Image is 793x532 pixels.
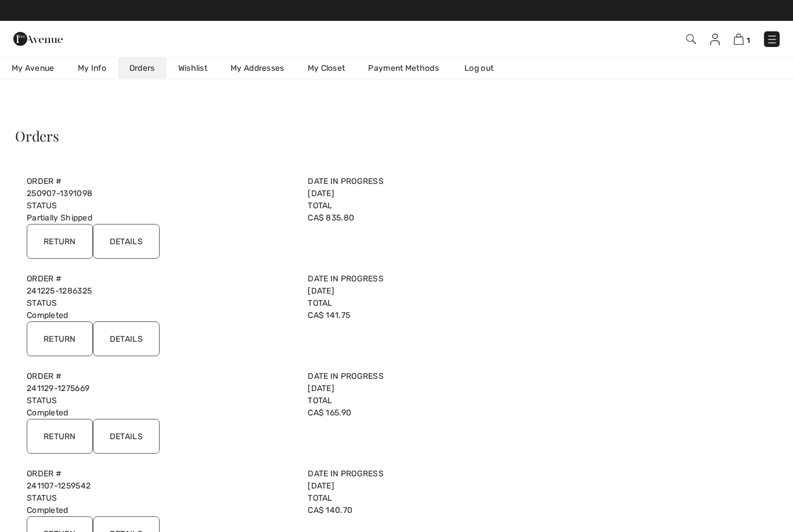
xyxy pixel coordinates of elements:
[167,57,219,79] a: Wishlist
[118,57,167,79] a: Orders
[308,468,575,480] label: Date in Progress
[12,62,55,74] span: My Avenue
[453,57,517,79] a: Log out
[686,34,696,44] img: Search
[27,468,294,480] label: Order #
[308,175,575,187] label: Date in Progress
[20,200,301,224] div: Partially Shipped
[27,273,294,285] label: Order #
[219,57,296,79] a: My Addresses
[766,34,778,45] img: Menu
[301,297,582,321] div: CA$ 141.75
[27,419,93,454] input: Return
[308,395,575,407] label: Total
[27,189,92,198] a: 250907-1391098
[301,370,582,395] div: [DATE]
[27,481,91,491] a: 241107-1259542
[710,34,720,45] img: My Info
[27,395,294,407] label: Status
[27,492,294,504] label: Status
[27,286,92,296] a: 241225-1286325
[308,297,575,309] label: Total
[301,200,582,224] div: CA$ 835.80
[93,224,160,259] input: Details
[296,57,357,79] a: My Closet
[93,321,160,356] input: Details
[301,492,582,516] div: CA$ 140.70
[301,468,582,492] div: [DATE]
[308,370,575,382] label: Date in Progress
[308,273,575,285] label: Date in Progress
[27,370,294,382] label: Order #
[27,321,93,356] input: Return
[66,57,118,79] a: My Info
[747,36,750,45] span: 1
[27,175,294,187] label: Order #
[13,27,63,50] img: 1ère Avenue
[308,492,575,504] label: Total
[15,129,587,143] div: Orders
[301,273,582,297] div: [DATE]
[20,297,301,321] div: Completed
[27,200,294,212] label: Status
[308,200,575,212] label: Total
[13,32,63,44] a: 1ère Avenue
[27,297,294,309] label: Status
[734,34,744,45] img: Shopping Bag
[20,395,301,419] div: Completed
[734,32,750,46] a: 1
[301,175,582,200] div: [DATE]
[27,224,93,259] input: Return
[27,383,89,393] a: 241129-1275669
[93,419,160,454] input: Details
[20,492,301,516] div: Completed
[356,57,450,79] a: Payment Methods
[301,395,582,419] div: CA$ 165.90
